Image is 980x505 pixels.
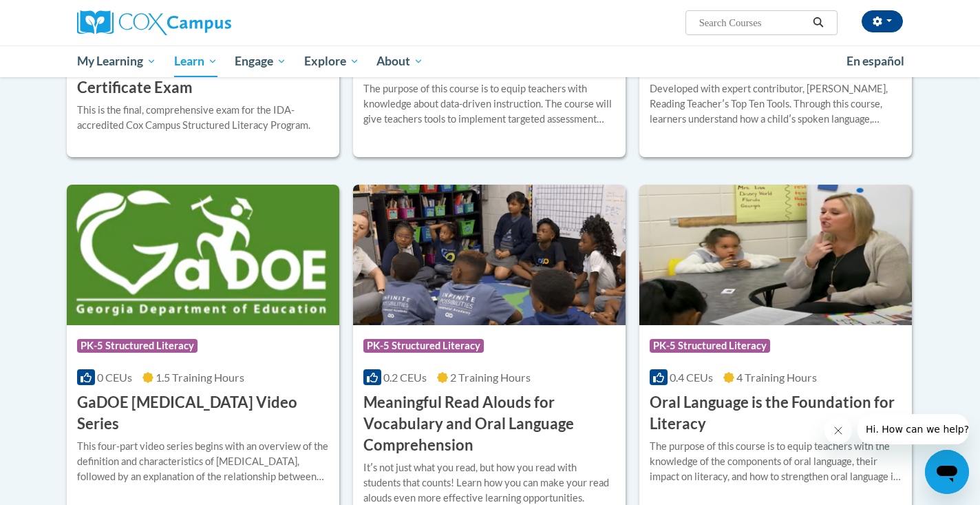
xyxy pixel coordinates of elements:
[77,10,231,35] img: Cox Campus
[650,81,902,127] div: Developed with expert contributor, [PERSON_NAME], Reading Teacherʹs Top Ten Tools. Through this c...
[77,392,329,435] h3: GaDOE [MEDICAL_DATA] Video Series
[77,10,339,35] a: Cox Campus
[368,45,433,77] a: About
[363,339,484,353] span: PK-5 Structured Literacy
[77,439,329,484] div: This four-part video series begins with an overview of the definition and characteristics of [MED...
[97,371,132,384] span: 0 CEUs
[295,45,368,77] a: Explore
[165,45,226,77] a: Learn
[68,45,165,77] a: My Learning
[824,417,852,444] iframe: Close message
[363,81,615,127] div: The purpose of this course is to equip teachers with knowledge about data-driven instruction. The...
[174,53,217,70] span: Learn
[736,371,817,384] span: 4 Training Hours
[77,103,329,133] div: This is the final, comprehensive exam for the IDA-accredited Cox Campus Structured Literacy Program.
[77,339,198,353] span: PK-5 Structured Literacy
[304,53,359,70] span: Explore
[670,371,713,384] span: 0.4 CEUs
[650,392,902,435] h3: Oral Language is the Foundation for Literacy
[838,47,913,76] a: En español
[383,371,427,384] span: 0.2 CEUs
[450,371,531,384] span: 2 Training Hours
[857,414,969,444] iframe: Message from company
[226,45,295,77] a: Engage
[56,45,924,77] div: Main menu
[363,392,615,455] h3: Meaningful Read Alouds for Vocabulary and Oral Language Comprehension
[376,53,423,70] span: About
[156,371,244,384] span: 1.5 Training Hours
[67,185,339,325] img: Course Logo
[808,14,829,31] button: Search
[235,53,286,70] span: Engage
[353,185,626,325] img: Course Logo
[77,53,156,70] span: My Learning
[925,450,969,494] iframe: Button to launch messaging window
[862,10,903,32] button: Account Settings
[650,439,902,484] div: The purpose of this course is to equip teachers with the knowledge of the components of oral lang...
[698,14,808,31] input: Search Courses
[846,54,904,68] span: En español
[639,185,912,325] img: Course Logo
[650,339,770,353] span: PK-5 Structured Literacy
